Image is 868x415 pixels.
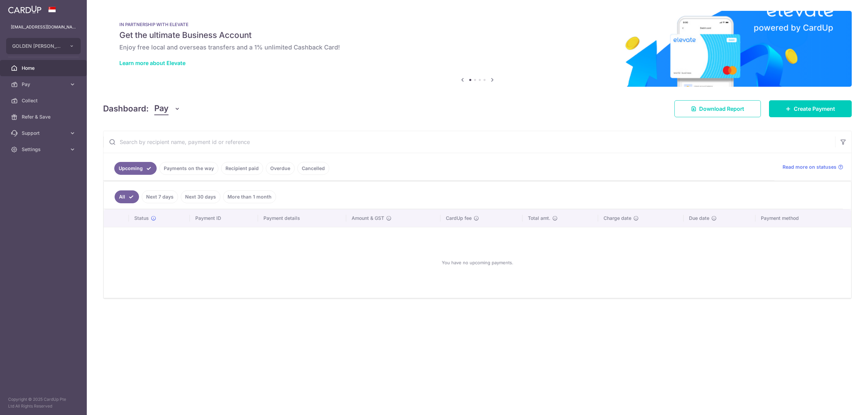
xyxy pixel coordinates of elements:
span: Total amt. [528,215,550,222]
a: Upcoming [114,162,157,175]
h5: Get the ultimate Business Account [119,30,835,41]
p: IN PARTNERSHIP WITH ELEVATE [119,22,835,27]
a: Download Report [674,100,761,117]
span: CardUp fee [446,215,472,222]
a: All [115,190,139,203]
span: Home [22,65,66,71]
span: GOLDEN [PERSON_NAME] MARKETING [12,43,62,49]
a: Recipient paid [221,162,263,175]
img: CardUp [8,5,41,14]
span: Pay [22,81,66,88]
span: Refer & Save [22,113,66,120]
h6: Enjoy free local and overseas transfers and a 1% unlimited Cashback Card! [119,43,835,51]
span: Support [22,130,66,137]
button: Pay [154,102,180,115]
h4: Dashboard: [103,103,149,115]
a: Read more on statuses [783,164,843,170]
span: Status [134,215,149,222]
p: [EMAIL_ADDRESS][DOMAIN_NAME] [11,24,76,30]
th: Payment details [258,209,346,227]
span: Download Report [699,105,744,113]
span: Pay [154,102,169,115]
span: Create Payment [794,105,835,113]
a: More than 1 month [223,190,276,203]
a: Next 30 days [181,190,220,203]
span: Amount & GST [352,215,384,222]
th: Payment ID [190,209,258,227]
span: Charge date [604,215,631,222]
a: Overdue [266,162,295,175]
button: GOLDEN [PERSON_NAME] MARKETING [6,38,81,54]
a: Next 7 days [142,190,178,203]
div: You have no upcoming payments. [112,233,843,292]
img: Renovation banner [103,11,852,87]
span: Read more on statuses [783,164,836,170]
a: Learn more about Elevate [119,60,185,66]
span: Collect [22,97,66,104]
a: Payments on the way [159,162,218,175]
input: Search by recipient name, payment id or reference [103,131,835,153]
a: Create Payment [769,100,852,117]
span: Settings [22,146,66,153]
th: Payment method [755,209,851,227]
span: Due date [689,215,709,222]
a: Cancelled [297,162,329,175]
